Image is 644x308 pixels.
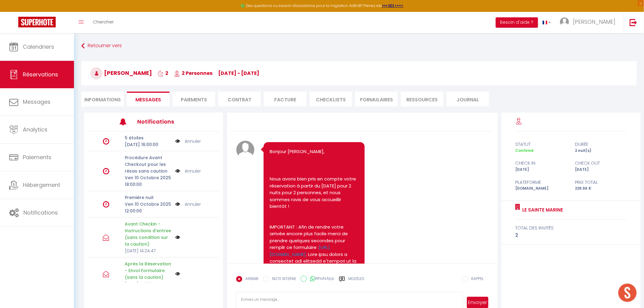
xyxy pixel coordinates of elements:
[242,276,258,283] label: AIRBNB
[93,19,114,25] span: Chercher
[516,148,534,153] span: Confirmé
[125,174,171,188] p: Ven 10 Octobre 2025 18:00:00
[125,194,171,201] p: Première nuit
[446,92,489,107] li: Journal
[511,186,571,191] div: [DOMAIN_NAME]
[185,201,201,208] a: Annuler
[355,92,398,107] li: FORMULAIRES
[125,221,171,247] p: Avant Checkin - Instructions d'entree (sans condition sur la caution)
[125,261,171,281] p: Après la Réservation - Envoi Formulaire (sans la caution)
[511,179,571,186] div: Plateforme
[555,12,623,33] a: ... [PERSON_NAME]
[511,141,571,148] div: statut
[264,92,306,107] li: Facture
[18,17,56,27] img: Super Booking
[125,154,171,174] p: Procédure Avant Checkout pour les résas sans caution
[269,276,296,283] label: NOTE INTERNE
[23,126,47,133] span: Analytics
[401,92,443,107] li: Ressources
[23,71,58,78] span: Réservations
[560,17,569,26] img: ...
[270,244,330,257] a: [URL][DOMAIN_NAME]
[618,284,637,302] div: Ouvrir le chat
[511,167,571,173] div: [DATE]
[348,276,364,287] label: Modèles
[573,18,616,26] span: [PERSON_NAME]
[571,141,631,148] div: durée
[125,135,171,141] p: 5 étoiles
[125,141,171,148] p: [DATE] 16:00:00
[173,92,215,107] li: Paiements
[125,201,171,214] p: Ven 10 Octobre 2025 12:00:00
[571,167,631,173] div: [DATE]
[571,186,631,191] div: 226.96 €
[175,235,180,240] img: NO IMAGE
[218,70,259,77] span: [DATE] - [DATE]
[90,69,152,77] span: [PERSON_NAME]
[88,12,118,33] a: Chercher
[23,181,60,189] span: Hébergement
[516,224,627,232] div: total des invités
[520,206,563,214] a: LE SAINTE MARINE
[236,141,254,159] img: avatar.png
[175,138,180,145] img: NO IMAGE
[310,92,352,107] li: CHECKLISTS
[174,70,212,77] span: 2 Personnes
[175,201,180,208] img: NO IMAGE
[125,247,171,254] p: [DATE] 14:24:47
[81,92,124,107] li: Informations
[23,98,51,106] span: Messages
[571,159,631,167] div: check out
[135,96,161,103] span: Messages
[23,209,58,216] span: Notifications
[23,43,54,51] span: Calendriers
[23,153,51,161] span: Paiements
[571,148,631,154] div: 2 nuit(s)
[158,70,168,77] span: 2
[571,179,631,186] div: Prix total
[382,3,404,8] a: >>> ICI <<<<
[81,40,637,51] a: Retourner vers
[307,276,334,282] label: WhatsApp
[137,115,192,128] h3: Notifications
[468,276,484,283] label: RAPPEL
[496,17,538,28] button: Besoin d'aide ?
[175,271,180,276] img: NO IMAGE
[185,168,201,174] a: Annuler
[516,232,627,239] div: 2
[218,92,261,107] li: Contrat
[185,138,201,145] a: Annuler
[125,281,171,287] p: [DATE] 14:13:37
[630,19,637,26] img: logout
[511,159,571,167] div: check in
[175,168,180,174] img: NO IMAGE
